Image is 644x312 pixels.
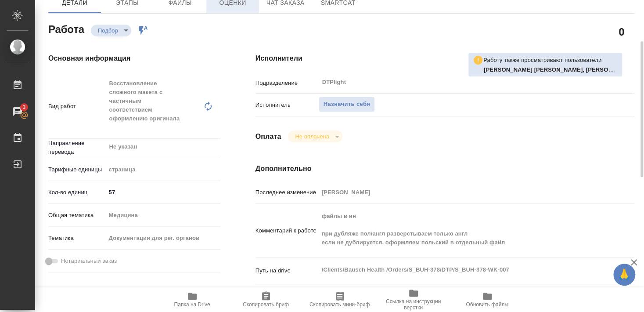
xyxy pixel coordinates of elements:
[155,287,229,312] button: Папка на Drive
[48,102,106,111] p: Вид работ
[309,301,370,308] span: Скопировать мини-бриф
[617,265,632,284] span: 🙏
[319,97,375,112] button: Назначить себя
[303,287,377,312] button: Скопировать мини-бриф
[2,101,33,123] a: 3
[619,24,624,39] h2: 0
[613,264,635,286] button: 🙏
[466,301,508,308] span: Обновить файлы
[48,53,220,64] h4: Основная информация
[450,287,524,312] button: Обновить файлы
[255,101,319,109] p: Исполнитель
[324,99,370,109] span: Назначить себя
[319,262,603,277] textarea: /Clients/Bausch Health /Orders/S_BUH-378/DTP/S_BUH-378-WK-007
[255,79,319,87] p: Подразделение
[48,188,106,197] p: Кол-во единиц
[288,131,342,142] div: Подбор
[377,287,450,312] button: Ссылка на инструкции верстки
[255,53,634,64] h4: Исполнители
[95,27,121,34] button: Подбор
[382,298,445,311] span: Ссылка на инструкции верстки
[255,131,281,142] h4: Оплата
[484,65,618,74] p: Риянова Анна, Васильева Ольга
[319,209,603,250] textarea: файлы в ин при дубляже пол/англ разверстываем только англ если не дублируется, оформляем польский...
[91,25,131,36] div: Подбор
[106,186,220,199] input: ✎ Введи что-нибудь
[483,56,601,65] p: Работу также просматривают пользователи
[48,139,106,156] p: Направление перевода
[255,163,634,174] h4: Дополнительно
[229,287,303,312] button: Скопировать бриф
[106,208,220,223] div: Медицина
[48,287,220,297] h4: [PERSON_NAME]
[255,266,319,275] p: Путь на drive
[106,231,220,246] div: Документация для рег. органов
[48,211,106,220] p: Общая тематика
[255,188,319,197] p: Последнее изменение
[319,186,603,199] input: Пустое поле
[243,301,289,308] span: Скопировать бриф
[48,165,106,174] p: Тарифные единицы
[106,162,220,177] div: страница
[48,234,106,243] p: Тематика
[292,133,331,140] button: Не оплачена
[48,21,84,36] h2: Работа
[61,257,117,265] span: Нотариальный заказ
[17,103,31,112] span: 3
[255,226,319,235] p: Комментарий к работе
[484,66,634,73] b: [PERSON_NAME] [PERSON_NAME], [PERSON_NAME]
[174,301,210,308] span: Папка на Drive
